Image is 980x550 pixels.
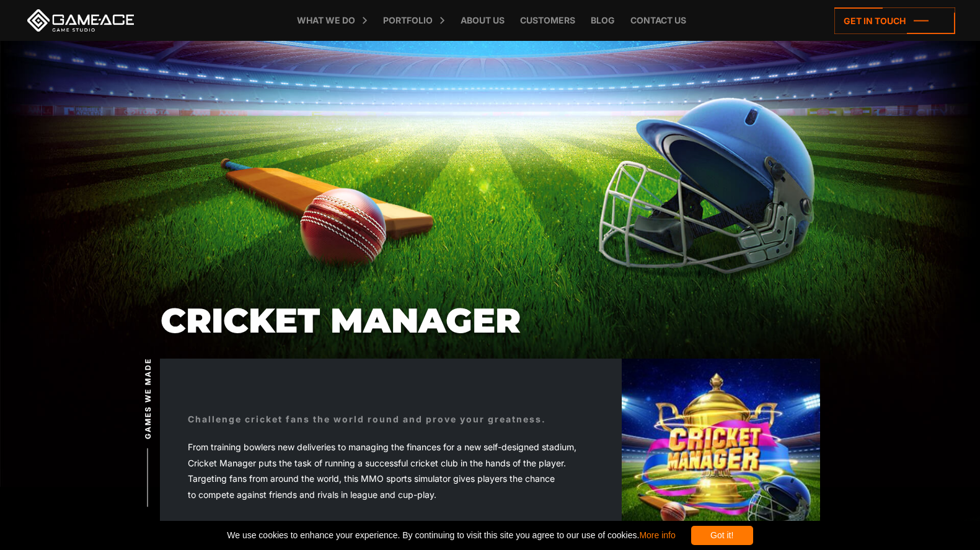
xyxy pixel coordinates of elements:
[834,7,955,34] a: Get in touch
[188,412,546,426] div: Challenge cricket fans the world round and prove your greatness.
[161,302,821,339] h1: Cricket Manager
[691,526,753,545] div: Got it!
[227,526,675,545] span: We use cookies to enhance your experience. By continuing to visit this site you agree to our use ...
[188,439,594,502] div: From training bowlers new deliveries to managing the finances for a new self-designed stadium, Cr...
[143,357,154,439] span: Games we made
[639,530,675,540] a: More info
